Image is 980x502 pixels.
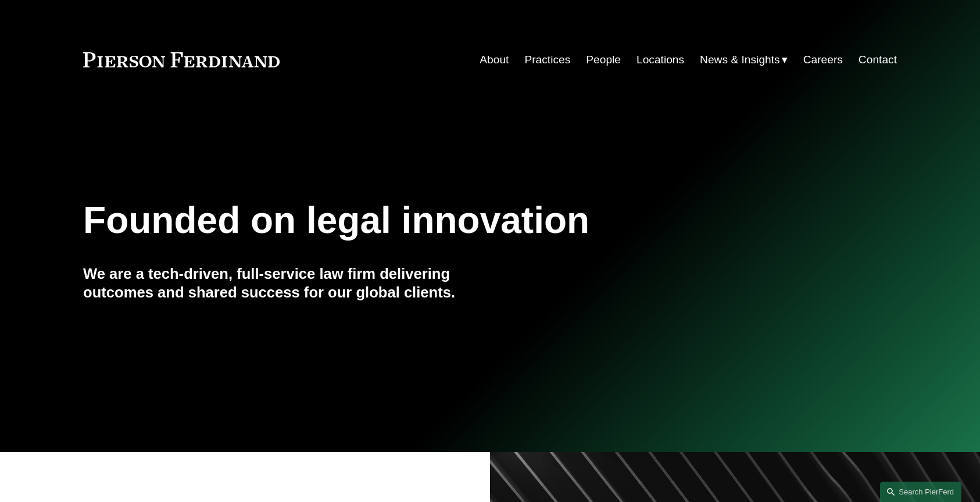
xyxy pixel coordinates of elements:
[480,49,509,71] a: About
[83,264,490,302] h4: We are a tech-driven, full-service law firm delivering outcomes and shared success for our global...
[83,199,761,242] h1: Founded on legal innovation
[700,49,788,71] a: folder dropdown
[803,49,843,71] a: Careers
[880,482,961,502] a: Search this site
[859,49,897,71] a: Contact
[700,50,780,70] span: News & Insights
[524,49,570,71] a: Practices
[586,49,621,71] a: People
[636,49,684,71] a: Locations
